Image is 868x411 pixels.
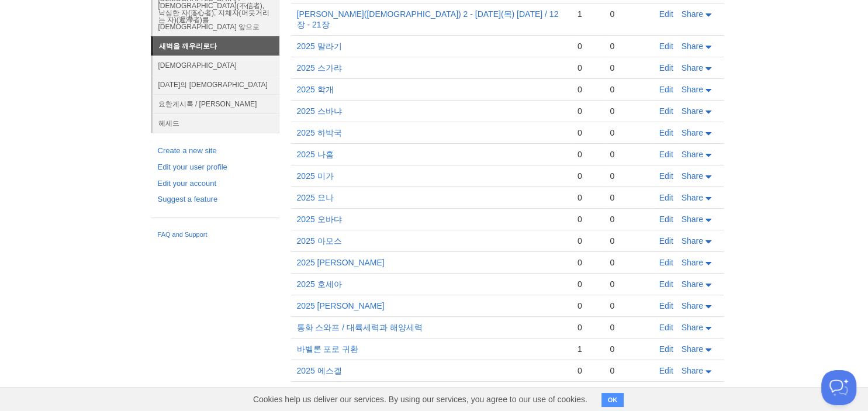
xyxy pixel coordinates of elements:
[297,301,385,310] a: 2025 [PERSON_NAME]
[682,301,703,310] span: Share
[577,257,598,268] div: 0
[659,128,673,137] a: Edit
[659,236,673,246] a: Edit
[659,63,673,72] a: Edit
[158,145,272,157] a: Create a new site
[577,279,598,289] div: 0
[577,344,598,354] div: 1
[682,323,703,332] span: Share
[682,63,703,72] span: Share
[682,106,703,116] span: Share
[577,192,598,203] div: 0
[682,42,703,51] span: Share
[577,301,598,311] div: 0
[158,230,272,240] a: FAQ and Support
[610,127,647,138] div: 0
[577,63,598,73] div: 0
[297,215,342,224] a: 2025 오바댜
[297,85,334,94] a: 2025 학개
[577,149,598,160] div: 0
[610,149,647,160] div: 0
[659,85,673,94] a: Edit
[610,63,647,73] div: 0
[577,322,598,333] div: 0
[659,150,673,159] a: Edit
[577,41,598,51] div: 0
[659,366,673,375] a: Edit
[610,41,647,51] div: 0
[297,279,342,289] a: 2025 호세아
[297,42,342,51] a: 2025 말라기
[682,85,703,94] span: Share
[610,301,647,311] div: 0
[610,365,647,376] div: 0
[577,9,598,19] div: 1
[158,178,272,190] a: Edit your account
[577,106,598,116] div: 0
[682,171,703,181] span: Share
[158,194,272,206] a: Suggest a feature
[610,322,647,333] div: 0
[659,323,673,332] a: Edit
[659,258,673,267] a: Edit
[610,279,647,289] div: 0
[610,236,647,246] div: 0
[682,258,703,267] span: Share
[659,171,673,181] a: Edit
[577,236,598,246] div: 0
[610,171,647,181] div: 0
[297,171,334,181] a: 2025 미가
[659,301,673,310] a: Edit
[153,94,279,113] a: 요한계시록 / [PERSON_NAME]
[682,279,703,289] span: Share
[659,279,673,289] a: Edit
[297,323,423,332] a: 통화 스와프 / 대륙세력과 해양세력
[153,75,279,94] a: [DATE]의 [DEMOGRAPHIC_DATA]
[659,106,673,116] a: Edit
[659,42,673,51] a: Edit
[610,9,647,19] div: 0
[577,214,598,225] div: 0
[610,257,647,268] div: 0
[610,192,647,203] div: 0
[297,344,359,354] a: 바벨론 포로 귀환
[297,9,559,29] a: [PERSON_NAME]([DEMOGRAPHIC_DATA]) 2 - [DATE](목) [DATE] / 12장 - 21장
[297,258,385,267] a: 2025 [PERSON_NAME]
[158,161,272,174] a: Edit your user profile
[682,150,703,159] span: Share
[659,9,673,19] a: Edit
[297,193,334,202] a: 2025 요나
[682,366,703,375] span: Share
[577,84,598,95] div: 0
[821,370,856,405] iframe: Help Scout Beacon - Open
[682,128,703,137] span: Share
[610,106,647,116] div: 0
[297,236,342,246] a: 2025 아모스
[153,56,279,75] a: [DEMOGRAPHIC_DATA]
[297,366,342,375] a: 2025 에스겔
[297,63,342,72] a: 2025 스가랴
[659,215,673,224] a: Edit
[610,344,647,354] div: 0
[297,150,334,159] a: 2025 나훔
[659,193,673,202] a: Edit
[610,84,647,95] div: 0
[577,127,598,138] div: 0
[577,171,598,181] div: 0
[601,393,624,407] button: OK
[682,236,703,246] span: Share
[297,106,342,116] a: 2025 스바냐
[577,365,598,376] div: 0
[682,193,703,202] span: Share
[610,214,647,225] div: 0
[682,344,703,354] span: Share
[659,344,673,354] a: Edit
[241,388,599,411] span: Cookies help us deliver our services. By using our services, you agree to our use of cookies.
[153,37,279,56] a: 새벽을 깨우리로다
[682,9,703,19] span: Share
[153,113,279,133] a: 헤세드
[297,128,342,137] a: 2025 하박국
[682,215,703,224] span: Share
